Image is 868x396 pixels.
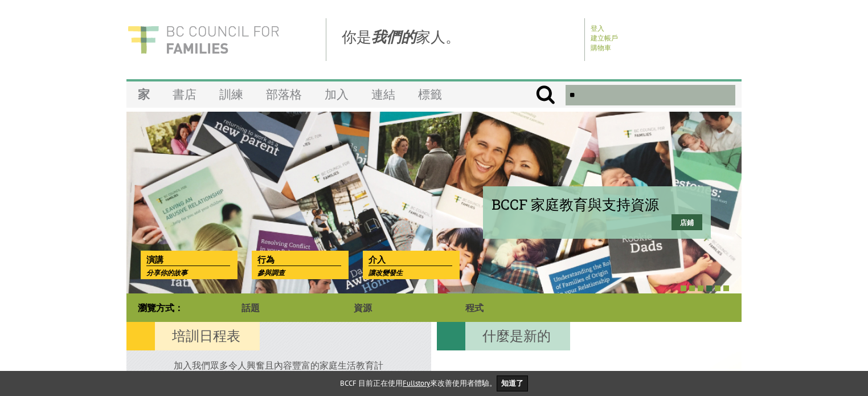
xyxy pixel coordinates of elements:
font: 家 [138,87,150,102]
font: 標籤 [418,87,442,102]
a: 行為 參與調查 [252,251,347,267]
font: 部落格 [266,87,302,102]
font: 分享你的故事 [146,268,187,277]
a: 演講 分享你的故事 [141,251,236,267]
a: 部落格 [255,81,313,108]
font: 瀏覽方式： [138,302,183,313]
a: Fullstory [403,378,430,388]
a: 訓練 [208,81,255,108]
font: 行為 [257,254,275,265]
font: 資源 [354,302,372,313]
font: 話題 [241,302,260,313]
button: 知道了 [497,375,528,391]
font: 什麼是新的 [482,326,551,345]
font: 書店 [173,87,196,102]
a: 書店 [161,81,208,108]
font: 程式 [465,302,484,313]
a: 連結 [360,81,407,108]
font: 介入 [369,254,386,265]
a: 家 [126,81,161,108]
font: BCCF 家庭教育與支持資源 [492,195,659,214]
font: 培訓日程表 [172,326,240,345]
a: 資源 [306,293,418,322]
a: 介入 讓改變發生 [363,251,458,267]
img: 卑詩省家庭理事會 [126,18,280,61]
font: 加入我們眾多令人興奮且內容豐富的家庭生活教育計劃之一。 [174,360,383,383]
a: 程式 [419,293,530,322]
font: 你是 [342,27,371,46]
a: 登入 [591,24,604,32]
font: 家人。 [416,27,460,46]
font: 知道了 [501,379,523,387]
input: Submit [535,85,555,105]
a: 標籤 [407,81,453,108]
font: 店鋪 [680,218,694,227]
a: 店鋪 [672,214,702,230]
font: 參與調查 [257,268,285,277]
font: 演講 [146,254,163,265]
font: 來改善使用者體驗。 [430,378,497,388]
font: 讓改變發生 [369,268,403,277]
font: 連結 [371,87,395,102]
a: 購物車 [591,43,611,52]
font: 加入 [325,87,349,102]
font: 我們的 [371,27,416,46]
a: 加入 [313,81,360,108]
font: BCCF 目前正在使用 [340,378,403,388]
a: 建立帳戶 [591,34,618,42]
font: 訓練 [219,87,243,102]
